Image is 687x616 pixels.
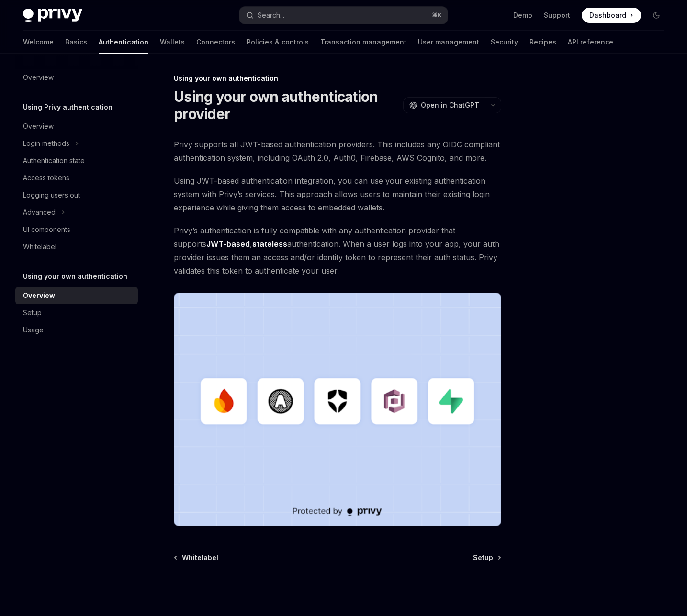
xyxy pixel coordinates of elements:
[23,241,56,253] div: Whitelabel
[432,11,442,19] span: ⌘ K
[182,553,218,562] span: Whitelabel
[15,221,138,238] a: UI components
[649,8,664,23] button: Toggle dark mode
[196,31,235,54] a: Connectors
[15,187,138,204] a: Logging users out
[15,287,138,304] a: Overview
[23,138,69,149] div: Login methods
[206,239,250,249] a: JWT-based
[15,304,138,321] a: Setup
[15,69,138,86] a: Overview
[582,8,641,23] a: Dashboard
[403,97,485,113] button: Open in ChatGPT
[65,31,87,54] a: Basics
[23,324,44,336] div: Usage
[252,239,287,249] a: stateless
[174,74,501,83] div: Using your own authentication
[23,101,113,113] h5: Using Privy authentication
[23,172,69,184] div: Access tokens
[247,31,309,54] a: Policies & controls
[568,31,613,54] a: API reference
[174,88,399,122] h1: Using your own authentication provider
[174,293,501,526] img: JWT-based auth splash
[23,224,70,235] div: UI components
[491,31,518,54] a: Security
[23,31,54,54] a: Welcome
[23,155,85,166] div: Authentication state
[23,307,42,319] div: Setup
[589,11,626,20] span: Dashboard
[418,31,479,54] a: User management
[23,9,82,22] img: dark logo
[175,553,218,562] a: Whitelabel
[23,121,54,132] div: Overview
[174,138,501,165] span: Privy supports all JWT-based authentication providers. This includes any OIDC compliant authentic...
[320,31,406,54] a: Transaction management
[23,290,55,301] div: Overview
[174,224,501,277] span: Privy’s authentication is fully compatible with any authentication provider that supports , authe...
[15,321,138,339] a: Usage
[473,553,500,562] a: Setup
[15,238,138,255] a: Whitelabel
[23,271,127,282] h5: Using your own authentication
[23,72,54,83] div: Overview
[174,174,501,214] span: Using JWT-based authentication integration, you can use your existing authentication system with ...
[160,31,185,54] a: Wallets
[544,11,570,20] a: Support
[99,31,148,54] a: Authentication
[15,118,138,135] a: Overview
[15,152,138,169] a: Authentication state
[23,207,56,218] div: Advanced
[529,31,556,54] a: Recipes
[473,553,493,562] span: Setup
[239,7,448,24] button: Search...⌘K
[258,10,284,21] div: Search...
[513,11,532,20] a: Demo
[23,189,80,201] div: Logging users out
[15,169,138,187] a: Access tokens
[421,100,479,110] span: Open in ChatGPT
